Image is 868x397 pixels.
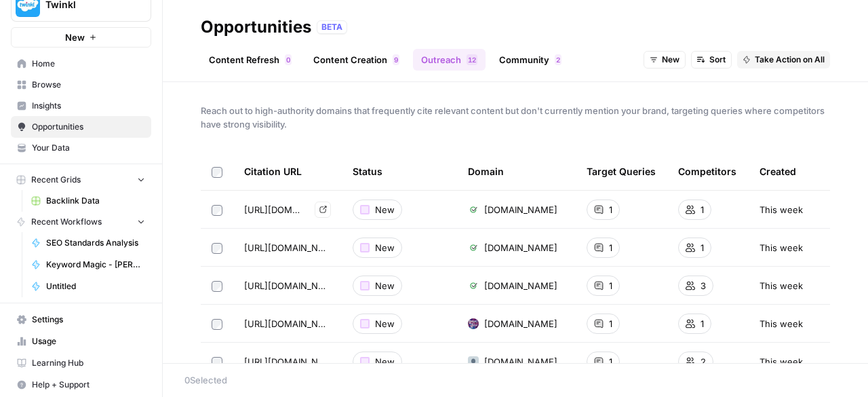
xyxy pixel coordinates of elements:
[25,254,151,276] a: Keyword Magic - [PERSON_NAME]'s Draft
[468,204,479,215] img: vx3yt9hvl3c9p2snrriu8mlumh9p
[32,121,145,133] span: Opportunities
[11,116,151,138] a: Opportunities
[393,54,399,65] div: 9
[11,330,151,352] a: Usage
[555,54,561,65] div: 2
[184,373,846,387] div: 0 Selected
[32,142,145,154] span: Your Data
[11,374,151,396] button: Help + Support
[244,203,304,216] span: [URL][DOMAIN_NAME]
[201,104,830,131] span: Reach out to high-authority domains that frequently cite relevant content but don't currently men...
[25,232,151,254] a: SEO Standards Analysis
[759,153,796,190] div: Created
[11,53,151,75] a: Home
[709,54,726,66] span: Sort
[609,203,612,216] span: 1
[11,137,151,159] a: Your Data
[484,279,557,292] span: [DOMAIN_NAME]
[32,357,145,369] span: Learning Hub
[609,241,612,254] span: 1
[556,54,560,65] span: 2
[759,355,803,368] span: This week
[491,49,570,71] a: Community2
[644,51,686,69] button: New
[32,100,145,112] span: Insights
[244,317,331,330] span: [URL][DOMAIN_NAME]
[691,51,732,69] button: Sort
[11,74,151,96] a: Browse
[32,79,145,91] span: Browse
[468,153,504,190] div: Domain
[468,318,479,329] img: rj7tjtekvvadozr5ich39pybftmg
[353,153,382,190] div: Status
[11,95,151,117] a: Insights
[286,54,290,65] span: 0
[468,356,479,367] img: pkeh69mecbc5f2neqpspnrzcsv8i
[201,49,300,71] a: Content Refresh0
[759,241,803,254] span: This week
[32,314,145,326] span: Settings
[285,54,292,65] div: 0
[46,237,145,249] span: SEO Standards Analysis
[46,259,145,271] span: Keyword Magic - [PERSON_NAME]'s Draft
[609,355,612,368] span: 1
[31,216,102,228] span: Recent Workflows
[587,153,656,190] div: Target Queries
[32,335,145,347] span: Usage
[375,203,395,216] span: New
[11,309,151,330] a: Settings
[701,279,706,292] span: 3
[609,317,612,330] span: 1
[25,276,151,297] a: Untitled
[394,54,398,65] span: 9
[317,20,347,34] div: BETA
[701,241,704,254] span: 1
[759,203,803,216] span: This week
[484,203,557,216] span: [DOMAIN_NAME]
[201,16,311,38] div: Opportunities
[375,279,395,292] span: New
[11,212,151,232] button: Recent Workflows
[244,279,331,292] span: [URL][DOMAIN_NAME]
[11,27,151,48] button: New
[759,279,803,292] span: This week
[701,317,704,330] span: 1
[467,54,477,65] div: 12
[315,202,331,218] a: Go to page https://www.commonsense.org/education/lists/best-biology-apps-and-websites-for-students
[759,317,803,330] span: This week
[46,195,145,207] span: Backlink Data
[701,203,704,216] span: 1
[468,242,479,253] img: vx3yt9hvl3c9p2snrriu8mlumh9p
[244,153,331,190] div: Citation URL
[65,31,85,44] span: New
[375,355,395,368] span: New
[484,241,557,254] span: [DOMAIN_NAME]
[375,241,395,254] span: New
[484,317,557,330] span: [DOMAIN_NAME]
[375,317,395,330] span: New
[11,352,151,374] a: Learning Hub
[609,279,612,292] span: 1
[31,174,81,186] span: Recent Grids
[737,51,830,69] button: Take Action on All
[484,355,557,368] span: [DOMAIN_NAME]
[32,379,145,391] span: Help + Support
[662,54,679,66] span: New
[468,54,472,65] span: 1
[472,54,476,65] span: 2
[244,241,331,254] span: [URL][DOMAIN_NAME]
[11,170,151,190] button: Recent Grids
[46,280,145,292] span: Untitled
[413,49,486,71] a: Outreach12
[468,280,479,291] img: vx3yt9hvl3c9p2snrriu8mlumh9p
[244,355,331,368] span: [URL][DOMAIN_NAME][DOMAIN_NAME].
[701,355,706,368] span: 2
[678,153,736,190] div: Competitors
[305,49,408,71] a: Content Creation9
[32,58,145,70] span: Home
[25,190,151,212] a: Backlink Data
[755,54,825,66] span: Take Action on All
